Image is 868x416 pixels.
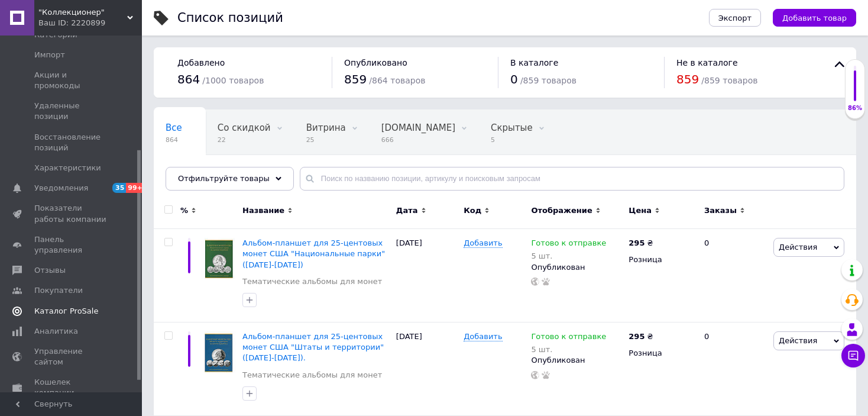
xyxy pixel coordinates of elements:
span: Аналитика [34,326,78,337]
a: Тематические альбомы для монет [242,276,382,287]
a: Альбом-планшет для 25-центовых монет США "Штаты и территории"([DATE]-[DATE]). [242,332,384,362]
span: Управление сайтом [34,346,109,367]
span: Действия [779,243,817,251]
div: Розница [629,348,694,359]
span: Кошелек компании [34,377,109,398]
img: Альбом-планшет для 25-центовых монет США "Штаты и территории"(1999-2009гг.). [201,331,237,374]
span: Название [242,205,284,216]
span: % [180,205,188,216]
span: Код [464,205,481,216]
span: 666 [381,136,455,144]
span: Добавлено [177,58,225,67]
span: 5 [491,136,533,144]
div: Розница [629,254,694,265]
div: Опубликован [531,355,623,366]
span: / 859 товаров [701,76,757,85]
div: [DATE] [393,323,461,416]
span: 0 [510,72,518,86]
div: 5 шт. [531,345,606,354]
a: Тематические альбомы для монет [242,370,382,380]
div: Ваш ID: 2220899 [38,18,142,28]
span: Акции и промокоды [34,70,109,91]
span: 22 [218,136,271,144]
div: [DATE] [393,229,461,323]
span: 859 [344,72,367,86]
div: 86% [846,104,864,112]
span: Витрина [306,122,346,133]
span: "Коллекционер" [38,7,127,18]
span: Цена [629,205,652,216]
span: Опубликовано [344,58,407,67]
span: / 1000 товаров [202,76,264,85]
span: Импорт [34,50,65,60]
span: Скрытые [491,122,533,133]
span: Все [166,122,182,133]
span: 864 [166,136,182,144]
span: Заказы [704,205,737,216]
span: [DOMAIN_NAME] [381,122,455,133]
span: Дата [396,205,418,216]
span: Отзывы [34,265,66,276]
div: 0 [697,323,770,416]
span: Покупатели [34,285,83,296]
span: Добавить [464,332,502,341]
span: Показатели работы компании [34,203,109,224]
span: 25 [306,136,346,144]
span: Со скидкой [218,122,271,133]
span: Экспорт [718,14,752,22]
button: Экспорт [709,9,761,27]
div: Список позиций [177,12,283,24]
div: 5 шт. [531,251,606,260]
button: Добавить товар [773,9,856,27]
span: Удаленные позиции [34,101,109,122]
span: 99+ [126,183,145,193]
span: Не в каталоге [676,58,738,67]
button: Чат с покупателем [841,344,865,367]
span: Восстановление позиций [34,132,109,153]
div: ₴ [629,331,653,342]
span: Действия [779,336,817,345]
a: Альбом-планшет для 25-центовых монет США "Национальные парки" ([DATE]-[DATE]) [242,238,385,269]
b: 295 [629,238,644,247]
div: 0 [697,229,770,323]
span: Готово к отправке [531,238,606,251]
div: Опубликован [531,262,623,273]
span: Отфильтруйте товары [178,174,270,183]
span: В каталоге [510,58,558,67]
img: Альбом-планшет для 25-центовых монет США "Национальные парки" (2010-2021гг.) [201,238,237,280]
span: Отображение [531,205,592,216]
div: ₴ [629,238,653,249]
span: Панель управления [34,234,109,256]
span: Уведомления [34,183,88,194]
span: 859 [676,72,699,86]
b: 295 [629,332,644,341]
span: Каталог ProSale [34,306,98,317]
span: 864 [177,72,200,86]
input: Поиск по названию позиции, артикулу и поисковым запросам [300,167,844,191]
span: Добавить товар [782,14,847,22]
span: Характеристики [34,163,101,173]
span: / 859 товаров [520,76,576,85]
span: Опубликованные [166,167,246,178]
span: Добавить [464,238,502,248]
span: Готово к отправке [531,332,606,344]
span: 35 [112,183,126,193]
span: / 864 товаров [369,76,425,85]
